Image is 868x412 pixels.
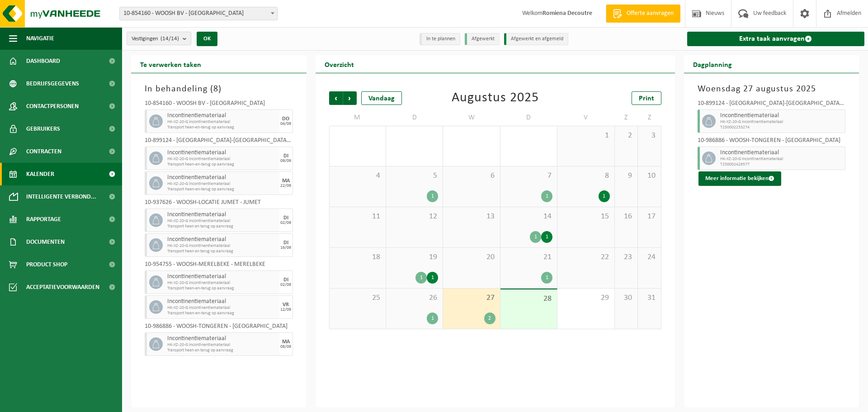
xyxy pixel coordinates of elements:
[530,231,541,243] div: 1
[280,345,291,349] div: 08/09
[642,171,656,181] span: 10
[26,185,96,208] span: Intelligente verbond...
[26,253,67,276] span: Product Shop
[167,174,277,181] span: Incontinentiemateriaal
[638,109,661,126] td: Z
[280,122,291,126] div: 04/09
[167,149,277,156] span: Incontinentiemateriaal
[280,308,291,312] div: 12/09
[391,252,438,262] span: 19
[361,91,402,105] div: Vandaag
[541,190,552,202] div: 1
[334,293,381,303] span: 25
[427,313,438,324] div: 1
[26,163,54,185] span: Kalender
[632,91,661,105] a: Print
[720,125,843,130] span: T250002233274
[562,212,609,222] span: 15
[167,298,277,305] span: Incontinentiemateriaal
[505,252,552,262] span: 21
[167,249,277,254] span: Transport heen en terug op aanvraag
[505,294,552,304] span: 28
[386,109,443,126] td: D
[167,236,277,243] span: Incontinentiemateriaal
[599,190,610,202] div: 1
[167,156,277,162] span: HK-XZ-20-G incontinentiemateriaal
[619,293,633,303] span: 30
[283,240,288,246] div: DI
[541,272,552,284] div: 1
[562,131,609,141] span: 1
[427,272,438,284] div: 1
[145,261,293,270] div: 10-954755 - WOOSH-MERELBEKE - MERELBEKE
[448,171,495,181] span: 6
[427,190,438,202] div: 1
[280,184,291,188] div: 22/09
[720,156,843,162] span: HK-XZ-20-G incontinentiemateriaal
[452,91,539,105] div: Augustus 2025
[720,149,843,156] span: Incontinentiemateriaal
[26,208,61,231] span: Rapportage
[167,211,277,218] span: Incontinentiemateriaal
[698,171,781,186] button: Meer informatie bekijken
[329,109,386,126] td: M
[283,277,288,283] div: DI
[26,231,65,253] span: Documenten
[720,112,843,119] span: Incontinentiemateriaal
[132,32,179,46] span: Vestigingen
[280,159,291,163] div: 09/09
[720,119,843,125] span: HK-XZ-20-G incontinentiemateriaal
[167,273,277,280] span: Incontinentiemateriaal
[391,171,438,181] span: 5
[145,199,293,208] div: 10-937626 - WOOSH-LOCATIE JUMET - JUMET
[391,293,438,303] span: 26
[26,27,54,50] span: Navigatie
[167,224,277,229] span: Transport heen en terug op aanvraag
[329,91,343,105] span: Vorige
[334,212,381,222] span: 11
[167,218,277,224] span: HK-XZ-20-G incontinentiemateriaal
[280,246,291,250] div: 16/09
[213,85,218,94] span: 8
[283,215,288,221] div: DI
[615,109,638,126] td: Z
[167,243,277,249] span: HK-XZ-20-G incontinentiemateriaal
[131,55,210,73] h2: Te verwerken taken
[167,311,277,316] span: Transport heen-en-terug op aanvraag
[120,7,277,20] span: 10-854160 - WOOSH BV - GENT
[504,33,568,45] li: Afgewerkt en afgemeld
[167,125,277,130] span: Transport heen-en-terug op aanvraag
[639,95,654,102] span: Print
[283,153,288,159] div: DI
[167,112,277,119] span: Incontinentiemateriaal
[334,171,381,181] span: 4
[619,212,633,222] span: 16
[26,95,79,118] span: Contactpersonen
[541,231,552,243] div: 1
[500,109,557,126] td: D
[619,171,633,181] span: 9
[26,72,79,95] span: Bedrijfsgegevens
[698,82,846,96] h3: Woensdag 27 augustus 2025
[167,335,277,342] span: Incontinentiemateriaal
[562,171,609,181] span: 8
[420,33,460,45] li: In te plannen
[145,137,293,147] div: 10-899124 - [GEOGRAPHIC_DATA]-[GEOGRAPHIC_DATA] [GEOGRAPHIC_DATA] - [GEOGRAPHIC_DATA]
[619,131,633,141] span: 2
[624,9,676,18] span: Offerte aanvragen
[282,178,290,184] div: MA
[316,55,363,73] h2: Overzicht
[619,252,633,262] span: 23
[280,221,291,225] div: 02/09
[606,5,680,23] a: Offerte aanvragen
[197,32,217,46] button: OK
[465,33,500,45] li: Afgewerkt
[687,32,865,46] a: Extra taak aanvragen
[167,286,277,291] span: Transport heen-en-terug op aanvraag
[562,252,609,262] span: 22
[127,32,191,45] button: Vestigingen(14/14)
[448,293,495,303] span: 27
[282,116,289,122] div: DO
[562,293,609,303] span: 29
[26,140,61,163] span: Contracten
